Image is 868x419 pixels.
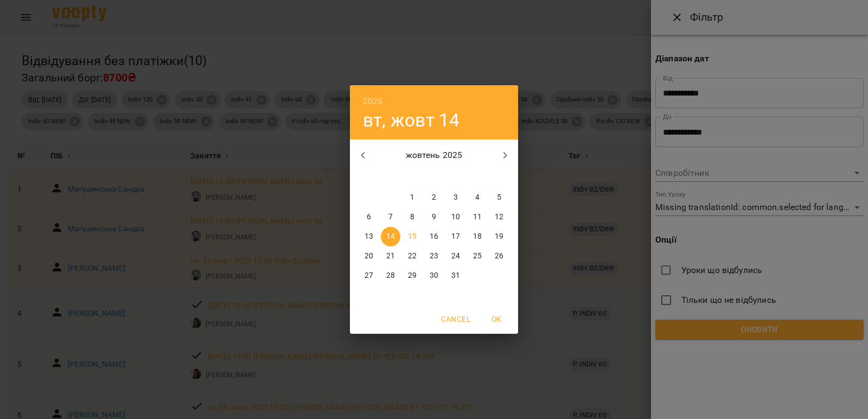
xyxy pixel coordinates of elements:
[489,227,509,246] button: 19
[381,266,400,285] button: 28
[451,231,460,242] p: 17
[386,270,395,281] p: 28
[403,207,422,227] button: 8
[359,207,379,227] button: 6
[473,212,482,223] p: 11
[403,246,422,266] button: 22
[381,246,400,266] button: 21
[451,212,460,223] p: 10
[381,207,400,227] button: 7
[468,207,487,227] button: 11
[489,172,509,182] span: нд
[403,172,422,182] span: ср
[386,251,395,262] p: 21
[424,246,444,266] button: 23
[441,313,470,326] span: Cancel
[446,172,465,182] span: пт
[408,231,417,242] p: 15
[363,109,460,131] button: вт, жовт 14
[446,207,465,227] button: 10
[473,231,482,242] p: 18
[365,270,373,281] p: 27
[432,192,436,203] p: 2
[451,270,460,281] p: 31
[468,188,487,207] button: 4
[468,246,487,266] button: 25
[430,270,438,281] p: 30
[359,172,379,182] span: пн
[432,212,436,223] p: 9
[408,251,417,262] p: 22
[424,266,444,285] button: 30
[489,188,509,207] button: 5
[359,266,379,285] button: 27
[479,309,514,329] button: OK
[359,227,379,246] button: 13
[403,227,422,246] button: 15
[381,172,400,182] span: вт
[446,266,465,285] button: 31
[365,231,373,242] p: 13
[363,94,383,109] button: 2025
[454,192,458,203] p: 3
[446,188,465,207] button: 3
[430,231,438,242] p: 16
[403,188,422,207] button: 1
[359,246,379,266] button: 20
[446,246,465,266] button: 24
[388,212,393,223] p: 7
[381,227,400,246] button: 14
[468,227,487,246] button: 18
[410,212,414,223] p: 8
[483,313,509,326] span: OK
[403,266,422,285] button: 29
[430,251,438,262] p: 23
[473,251,482,262] p: 25
[408,270,417,281] p: 29
[446,227,465,246] button: 17
[424,227,444,246] button: 16
[386,231,395,242] p: 14
[424,172,444,182] span: чт
[410,192,414,203] p: 1
[489,207,509,227] button: 12
[424,188,444,207] button: 2
[495,212,503,223] p: 12
[495,231,503,242] p: 19
[367,212,371,223] p: 6
[437,309,475,329] button: Cancel
[475,192,480,203] p: 4
[489,246,509,266] button: 26
[376,149,493,162] p: жовтень 2025
[468,172,487,182] span: сб
[497,192,501,203] p: 5
[451,251,460,262] p: 24
[424,207,444,227] button: 9
[365,251,373,262] p: 20
[495,251,503,262] p: 26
